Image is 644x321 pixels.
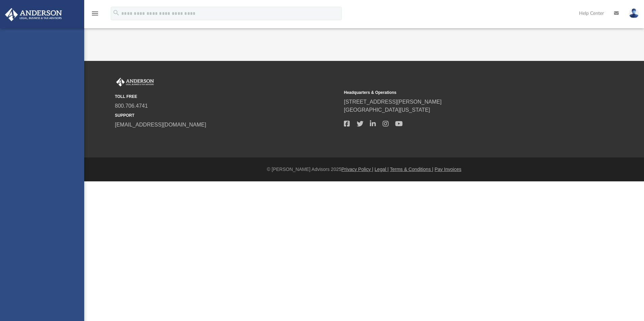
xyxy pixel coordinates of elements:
div: © [PERSON_NAME] Advisors 2025 [84,166,644,173]
small: Headquarters & Operations [344,90,568,96]
i: search [112,9,120,16]
a: menu [91,13,99,17]
img: Anderson Advisors Platinum Portal [115,78,155,86]
a: Terms & Conditions | [390,167,433,172]
small: TOLL FREE [115,94,339,100]
img: User Pic [629,8,639,18]
a: Pay Invoices [434,167,461,172]
a: Legal | [375,167,389,172]
a: [GEOGRAPHIC_DATA][US_STATE] [344,107,430,113]
a: Privacy Policy | [342,167,374,172]
a: [STREET_ADDRESS][PERSON_NAME] [344,99,442,105]
small: SUPPORT [115,112,339,118]
a: [EMAIL_ADDRESS][DOMAIN_NAME] [115,122,206,128]
i: menu [91,9,99,17]
a: 800.706.4741 [115,103,148,109]
img: Anderson Advisors Platinum Portal [3,8,64,21]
